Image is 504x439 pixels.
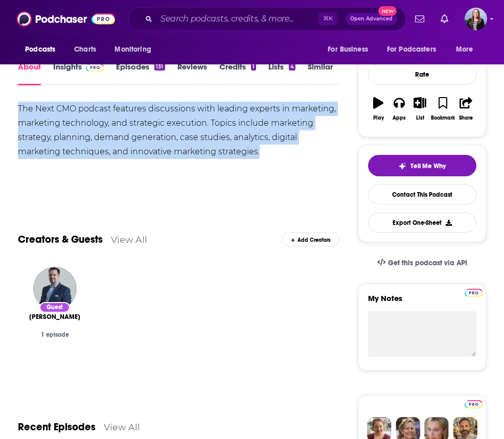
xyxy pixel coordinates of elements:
span: Charts [74,42,96,57]
span: ⌘ K [318,12,337,26]
button: Open AdvancedNew [346,13,397,25]
a: Pro website [465,399,483,408]
div: Bookmark [431,115,455,121]
button: Export One-Sheet [368,213,476,233]
div: Add Creators [282,232,339,246]
button: Bookmark [430,90,455,127]
a: Creators & Guests [18,233,103,246]
button: open menu [380,40,451,59]
span: More [456,42,473,57]
div: Play [373,115,384,121]
a: Episodes131 [116,62,165,85]
span: Tell Me Why [410,162,446,170]
span: Logged in as annarice [465,8,487,30]
a: About [18,62,41,85]
a: InsightsPodchaser Pro [53,62,104,85]
button: open menu [320,40,381,59]
div: 1 episode [26,331,83,338]
a: Show notifications dropdown [411,10,428,28]
img: tell me why sparkle [398,162,406,170]
div: Search podcasts, credits, & more... [128,7,406,31]
span: Podcasts [25,42,55,57]
img: Podchaser Pro [86,63,104,72]
div: 4 [289,63,295,71]
button: tell me why sparkleTell Me Why [368,155,476,176]
div: Apps [393,115,406,121]
span: For Business [328,42,368,57]
img: Podchaser Pro [465,289,483,297]
a: Get this podcast via API [369,250,475,275]
div: Rate [368,64,476,85]
a: Pro website [465,287,483,297]
a: Show notifications dropdown [437,10,452,28]
a: Reviews [177,62,207,85]
a: Charts [67,40,102,59]
span: For Podcasters [387,42,436,57]
div: 131 [154,63,165,71]
a: View All [104,422,140,432]
button: Show profile menu [465,8,487,30]
button: open menu [18,40,68,59]
span: Open Advanced [350,16,393,21]
div: The Next CMO podcast features discussions with leading experts in marketing, marketing technology... [18,102,339,159]
button: open menu [449,40,486,59]
button: List [409,90,430,127]
button: Apps [389,90,410,127]
div: 1 [251,63,256,71]
img: Podchaser Pro [465,400,483,408]
img: Podchaser - Follow, Share and Rate Podcasts [17,9,115,29]
a: Lists4 [268,62,295,85]
span: New [378,6,397,16]
a: Contact This Podcast [368,184,476,204]
a: Credits1 [219,62,256,85]
span: Get this podcast via API [388,259,467,267]
button: Play [368,90,389,127]
button: Share [455,90,476,127]
span: [PERSON_NAME] [29,313,80,321]
img: Domenic Colasante [33,267,77,310]
button: open menu [107,40,164,59]
a: Recent Episodes [18,421,96,433]
a: View All [111,234,147,245]
label: My Notes [368,293,476,311]
a: Similar [308,62,333,85]
input: Search podcasts, credits, & more... [156,11,318,27]
div: Share [459,115,473,121]
a: Domenic Colasante [29,313,80,321]
div: List [416,115,424,121]
div: Guest [39,302,70,313]
span: Monitoring [114,42,151,57]
img: User Profile [465,8,487,30]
